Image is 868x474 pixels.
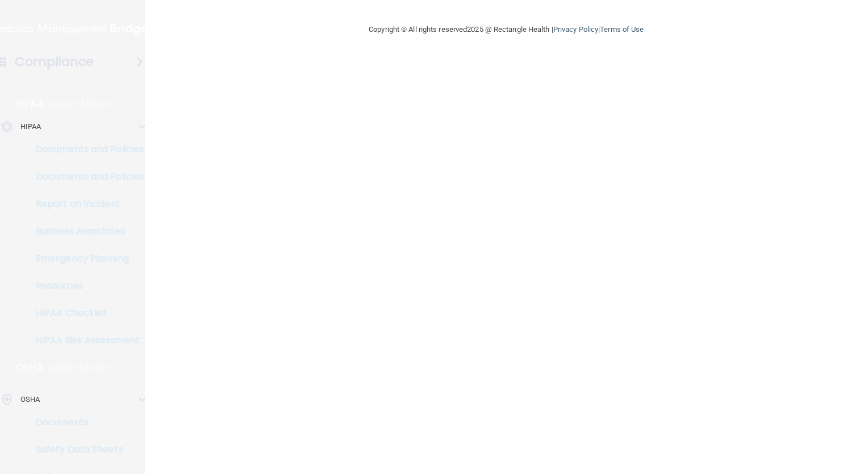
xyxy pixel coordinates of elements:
p: HIPAA Checklist [7,307,162,319]
p: Resources [7,280,162,292]
p: Documents and Policies [7,171,162,182]
p: HIPAA [15,97,44,111]
a: Terms of Use [600,25,644,34]
p: HIPAA Risk Assessment [7,335,162,346]
p: OSHA [20,393,40,406]
h4: Compliance [15,54,94,70]
p: Safety Data Sheets [7,444,162,455]
p: Report an Incident [7,198,162,210]
p: Documents [7,417,162,428]
a: Privacy Policy [553,25,598,34]
p: Documents and Policies [7,144,162,155]
p: Emergency Planning [7,253,162,264]
p: Learn More! [49,361,110,375]
p: Learn More! [50,97,110,111]
p: Business Associates [7,226,162,237]
div: Copyright © All rights reserved 2025 @ Rectangle Health | | [299,11,713,48]
p: HIPAA [20,120,41,134]
p: OSHA [15,361,44,375]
